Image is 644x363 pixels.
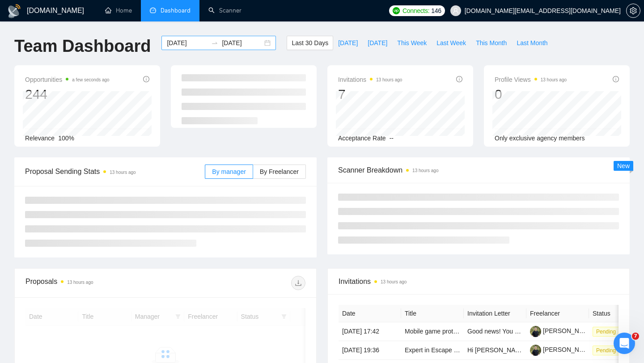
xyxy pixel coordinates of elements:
span: Invitations [339,276,619,287]
th: Invitation Letter [464,305,526,322]
a: Pending [593,346,623,354]
time: 13 hours ago [541,77,567,82]
span: Last 30 Days [292,38,328,48]
button: Last Month [512,36,552,50]
h1: Team Dashboard [14,36,151,57]
a: Pending [593,328,623,335]
span: Last Week [436,38,466,48]
button: This Week [392,36,432,50]
span: user [453,8,459,14]
span: Profile Views [495,74,567,85]
td: [DATE] 17:42 [339,322,401,341]
span: New [617,162,630,169]
span: [DATE] [368,38,387,48]
span: info-circle [613,76,619,82]
span: 100% [58,135,74,142]
span: Pending [593,346,619,355]
a: [PERSON_NAME] [530,327,594,334]
span: [DATE] [338,38,358,48]
time: 13 hours ago [110,170,136,175]
time: a few seconds ago [72,77,109,82]
img: c10C0ICvjmsDVhBCJO5NbgFBFMr8xUYZhvgHDn1ZcSPLYMYcq24EIULg9OpeQop1QB [530,345,541,356]
span: This Month [476,38,507,48]
span: Connects: [402,6,429,16]
button: This Month [471,36,512,50]
span: Only exclusive agency members [495,135,585,142]
span: By manager [212,168,246,175]
span: Dashboard [161,7,191,14]
time: 13 hours ago [67,280,93,285]
img: upwork-logo.png [393,7,400,14]
span: swap-right [211,39,218,46]
span: This Week [397,38,427,48]
span: dashboard [150,7,156,13]
div: 244 [25,86,110,103]
span: info-circle [456,76,462,82]
a: Expert in Escape Room Advent Calendar Books for KDP [405,346,561,354]
a: searchScanner [208,7,241,14]
a: homeHome [105,7,132,14]
span: Last Month [517,38,547,48]
span: Pending [593,327,619,337]
th: Title [401,305,464,322]
time: 13 hours ago [381,279,407,284]
span: Invitations [338,74,402,85]
time: 13 hours ago [412,168,438,173]
span: Proposal Sending Stats [25,166,205,177]
a: setting [626,7,640,14]
img: logo [7,4,21,18]
input: End date [222,38,263,48]
button: [DATE] [333,36,363,50]
time: 13 hours ago [376,77,402,82]
iframe: Intercom live chat [614,333,635,354]
th: Date [339,305,401,322]
span: setting [627,7,640,14]
span: info-circle [143,76,149,82]
td: Mobile game prototyping - Unity [401,322,464,341]
button: Last 30 Days [287,36,333,50]
span: 146 [431,6,441,16]
span: Relevance [25,135,55,142]
button: Last Week [432,36,471,50]
button: setting [626,4,640,18]
span: 7 [632,333,639,340]
div: Proposals [25,276,165,290]
td: [DATE] 19:36 [339,341,401,360]
button: [DATE] [363,36,392,50]
img: c10C0ICvjmsDVhBCJO5NbgFBFMr8xUYZhvgHDn1ZcSPLYMYcq24EIULg9OpeQop1QB [530,326,541,337]
a: [PERSON_NAME] [530,346,594,353]
span: Opportunities [25,74,110,85]
th: Freelancer [526,305,589,322]
input: Start date [167,38,208,48]
div: 0 [495,86,567,103]
span: -- [390,135,394,142]
span: Acceptance Rate [338,135,386,142]
span: By Freelancer [260,168,299,175]
div: 7 [338,86,402,103]
span: Scanner Breakdown [338,165,619,176]
td: Expert in Escape Room Advent Calendar Books for KDP [401,341,464,360]
span: to [211,39,218,46]
a: Mobile game prototyping - Unity [405,328,493,335]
